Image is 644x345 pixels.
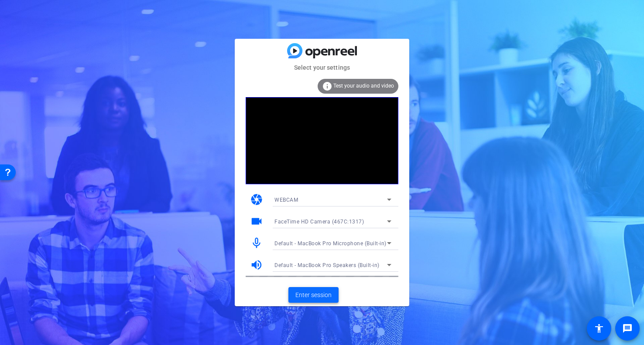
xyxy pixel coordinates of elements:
[322,81,332,91] mat-icon: info
[295,291,332,300] span: Enter session
[333,83,394,89] span: Test your audio and video
[622,323,633,334] mat-icon: message
[594,323,604,334] mat-icon: accessibility
[288,287,339,303] button: Enter session
[274,197,298,203] span: WEBCAM
[287,43,357,58] img: blue-gradient.svg
[250,258,263,271] mat-icon: volume_up
[250,215,263,228] mat-icon: videocam
[250,237,263,250] mat-icon: mic_none
[250,193,263,206] mat-icon: camera
[235,63,409,72] mat-card-subtitle: Select your settings
[274,240,387,247] span: Default - MacBook Pro Microphone (Built-in)
[274,219,364,225] span: FaceTime HD Camera (467C:1317)
[274,262,380,268] span: Default - MacBook Pro Speakers (Built-in)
